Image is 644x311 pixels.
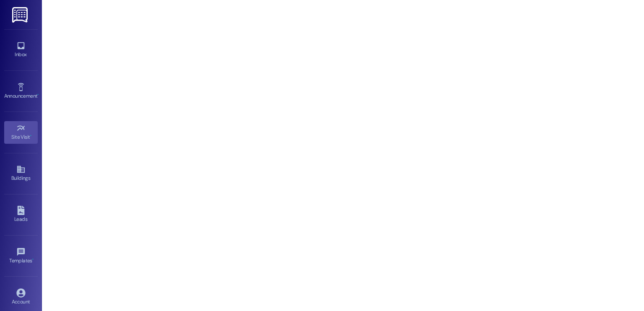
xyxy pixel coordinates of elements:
img: ResiDesk Logo [12,7,29,23]
span: • [30,133,31,139]
a: Site Visit • [4,121,38,144]
a: Buildings [4,162,38,185]
a: Inbox [4,39,38,61]
span: • [37,92,39,98]
a: Account [4,286,38,308]
a: Leads [4,203,38,226]
span: • [32,257,34,262]
a: Templates • [4,245,38,267]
